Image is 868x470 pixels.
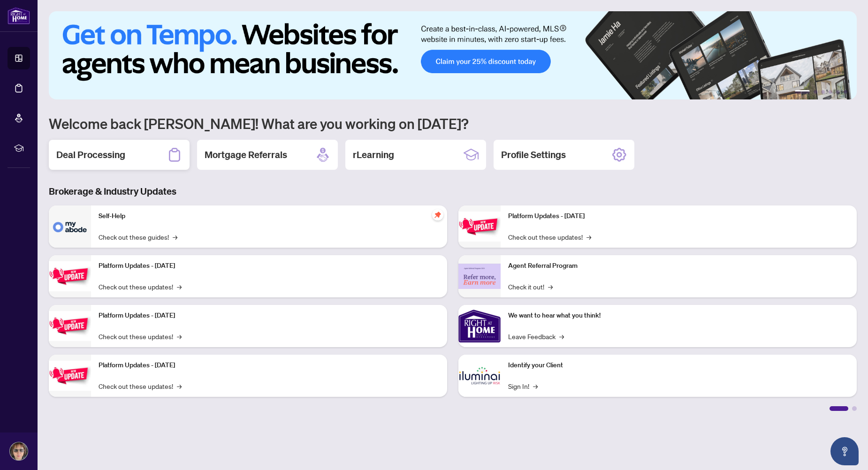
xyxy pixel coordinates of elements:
[814,90,817,94] button: 2
[548,281,553,292] span: →
[177,331,182,341] span: →
[508,331,564,341] a: Leave Feedback→
[836,90,840,94] button: 5
[586,232,591,242] span: →
[458,264,501,289] img: Agent Referral Program
[8,7,30,24] img: logo
[49,261,91,291] img: Platform Updates - September 16, 2025
[508,281,553,292] a: Check it out!→
[533,381,538,391] span: →
[508,381,538,391] a: Sign In!→
[49,185,857,198] h3: Brokerage & Industry Updates
[508,211,849,221] p: Platform Updates - [DATE]
[99,331,182,341] a: Check out these updates!→
[559,331,564,341] span: →
[56,148,125,161] h2: Deal Processing
[353,148,394,161] h2: rLearning
[99,261,440,271] p: Platform Updates - [DATE]
[99,360,440,371] p: Platform Updates - [DATE]
[99,211,440,221] p: Self-Help
[829,90,832,94] button: 4
[49,311,91,341] img: Platform Updates - July 21, 2025
[99,381,182,391] a: Check out these updates!→
[508,360,849,371] p: Identify your Client
[844,90,847,94] button: 6
[458,305,501,347] img: We want to hear what you think!
[508,261,849,271] p: Agent Referral Program
[205,148,287,161] h2: Mortgage Referrals
[795,90,810,94] button: 1
[177,381,182,391] span: →
[99,281,182,292] a: Check out these updates!→
[508,311,849,321] p: We want to hear what you think!
[458,355,501,397] img: Identify your Client
[173,232,177,242] span: →
[458,212,501,241] img: Platform Updates - June 23, 2025
[508,232,591,242] a: Check out these updates!→
[10,442,28,460] img: Profile Icon
[99,232,177,242] a: Check out these guides!→
[177,281,182,292] span: →
[99,311,440,321] p: Platform Updates - [DATE]
[830,437,859,465] button: Open asap
[501,148,566,161] h2: Profile Settings
[49,361,91,390] img: Platform Updates - July 8, 2025
[432,209,443,220] span: pushpin
[49,205,91,248] img: Self-Help
[49,114,857,132] h1: Welcome back [PERSON_NAME]! What are you working on [DATE]?
[821,90,825,94] button: 3
[49,11,857,99] img: Slide 0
